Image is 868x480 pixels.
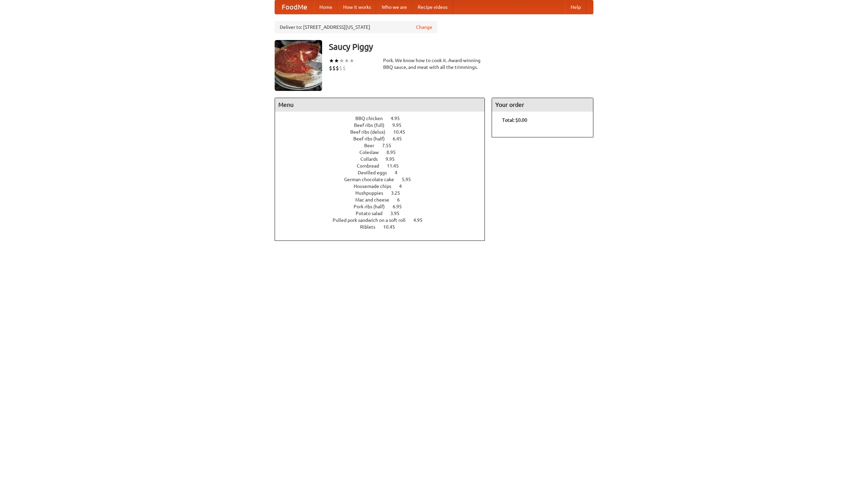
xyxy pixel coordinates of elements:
span: 4.95 [391,116,407,121]
li: ★ [349,57,354,64]
span: Hushpuppies [355,190,390,196]
h4: Menu [275,98,485,112]
span: 10.45 [383,224,402,230]
a: Cornbread 11.45 [357,163,411,169]
span: German chocolate cake [344,177,401,182]
span: Beer [364,143,381,148]
div: Deliver to: [STREET_ADDRESS][US_STATE] [275,21,437,33]
a: Beef ribs (delux) 10.45 [350,129,418,135]
h3: Saucy Piggy [329,40,593,54]
li: $ [329,64,332,72]
a: FoodMe [275,0,314,14]
span: Riblets [360,224,382,230]
li: $ [336,64,339,72]
span: Housemade chips [354,184,398,189]
span: 7.55 [382,143,398,148]
a: Hushpuppies 3.25 [355,190,413,196]
span: Mac and cheese [355,197,396,203]
span: 11.45 [387,163,406,169]
span: 9.95 [386,156,401,162]
span: Coleslaw [359,150,386,155]
span: 4 [395,170,404,175]
a: Help [565,0,586,14]
span: 3.25 [391,190,407,196]
a: Devilled eggs 4 [358,170,410,175]
span: 4 [399,184,409,189]
h4: Your order [492,98,593,112]
li: ★ [344,57,349,64]
li: $ [332,64,336,72]
li: $ [342,64,346,72]
a: German chocolate cake 5.95 [344,177,423,182]
a: Beef ribs (full) 9.95 [354,122,414,128]
span: 6 [397,197,407,203]
a: Who we are [376,0,412,14]
a: Potato salad 3.95 [356,211,412,216]
span: Pulled pork sandwich on a soft roll [333,217,412,223]
span: BBQ chicken [355,116,390,121]
span: 6.95 [393,204,409,209]
b: Total: $0.00 [502,117,527,123]
a: Mac and cheese 6 [355,197,412,203]
a: Recipe videos [412,0,453,14]
span: 10.45 [393,129,412,135]
li: ★ [329,57,334,64]
a: Change [416,24,432,31]
span: 9.95 [392,122,408,128]
span: 5.95 [402,177,418,182]
div: Pork. We know how to cook it. Award-winning BBQ sauce, and meat with all the trimmings. [383,57,485,71]
span: Beef ribs (delux) [350,129,392,135]
span: 8.95 [387,150,402,155]
a: Beef ribs (half) 6.45 [353,136,414,141]
a: Coleslaw 8.95 [359,150,408,155]
li: ★ [334,57,339,64]
span: Cornbread [357,163,386,169]
a: Beer 7.55 [364,143,404,148]
span: Pork ribs (half) [354,204,392,209]
a: Home [314,0,338,14]
span: Potato salad [356,211,389,216]
img: angular.jpg [275,40,322,91]
a: Collards 9.95 [360,156,407,162]
a: Housemade chips 4 [354,184,414,189]
a: BBQ chicken 4.95 [355,116,412,121]
span: Devilled eggs [358,170,394,175]
span: 3.95 [390,211,406,216]
a: Pork ribs (half) 6.95 [354,204,414,209]
li: ★ [339,57,344,64]
li: $ [339,64,342,72]
a: Riblets 10.45 [360,224,408,230]
span: 4.95 [413,217,429,223]
a: Pulled pork sandwich on a soft roll 4.95 [333,217,435,223]
a: How it works [338,0,376,14]
span: Beef ribs (half) [353,136,392,141]
span: Collards [360,156,384,162]
span: 6.45 [393,136,409,141]
span: Beef ribs (full) [354,122,391,128]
